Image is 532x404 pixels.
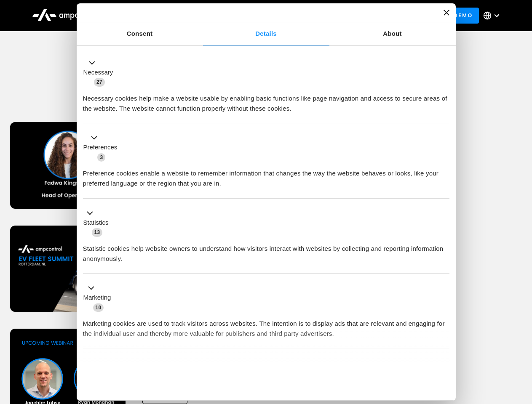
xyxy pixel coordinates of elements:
button: Preferences (3) [83,133,123,162]
div: Marketing cookies are used to track visitors across websites. The intention is to display ads tha... [83,312,449,339]
a: Consent [77,22,203,45]
span: 3 [97,153,105,162]
label: Marketing [83,293,111,303]
h1: Upcoming Webinars [10,85,522,105]
button: Okay [328,369,449,394]
span: 13 [92,228,103,237]
button: Statistics (13) [83,208,114,237]
a: About [329,22,456,45]
label: Statistics [83,218,109,228]
button: Unclassified (2) [83,358,152,369]
div: Preference cookies enable a website to remember information that changes the way the website beha... [83,162,449,189]
span: 2 [139,359,147,368]
label: Preferences [83,143,118,152]
button: Marketing (10) [83,283,116,313]
button: Necessary (27) [83,58,118,87]
label: Necessary [83,68,113,77]
button: Close banner [444,10,449,16]
div: Necessary cookies help make a website usable by enabling basic functions like page navigation and... [83,87,449,114]
div: Statistic cookies help website owners to understand how visitors interact with websites by collec... [83,237,449,264]
span: 27 [94,78,105,86]
span: 10 [93,303,104,312]
a: Details [203,22,329,45]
